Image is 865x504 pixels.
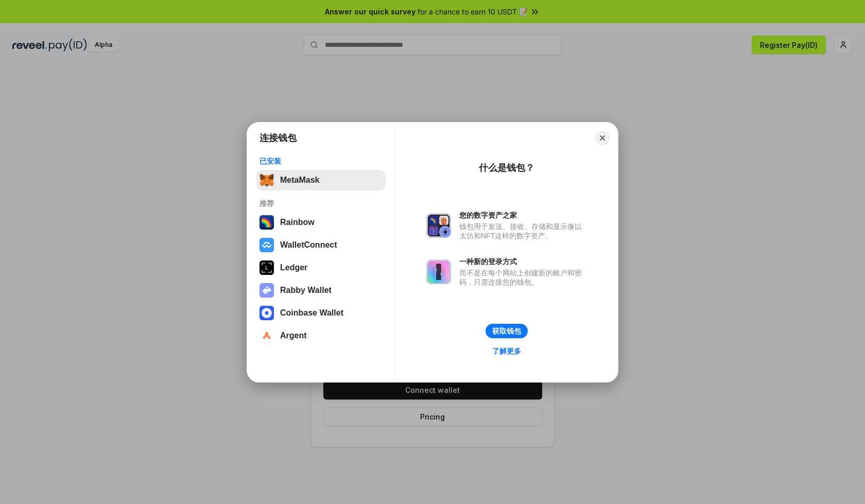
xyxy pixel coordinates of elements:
[259,199,383,208] div: 推荐
[280,176,319,185] div: MetaMask
[459,211,587,220] div: 您的数字资产之家
[256,235,386,255] button: WalletConnect
[259,238,274,252] img: svg+xml,%3Csvg%20width%3D%2228%22%20height%3D%2228%22%20viewBox%3D%220%200%2028%2028%22%20fill%3D...
[256,212,386,233] button: Rainbow
[280,218,315,227] div: Rainbow
[259,260,274,275] img: svg+xml,%3Csvg%20xmlns%3D%22http%3A%2F%2Fwww.w3.org%2F2000%2Fsvg%22%20width%3D%2228%22%20height%3...
[459,268,587,287] div: 而不是在每个网站上创建新的账户和密码，只需连接您的钱包。
[256,257,386,278] button: Ledger
[280,263,307,272] div: Ledger
[259,215,274,230] img: svg+xml,%3Csvg%20width%3D%22120%22%20height%3D%22120%22%20viewBox%3D%220%200%20120%20120%22%20fil...
[459,222,587,240] div: 钱包用于发送、接收、存储和显示像以太坊和NFT这样的数字资产。
[259,173,274,187] img: svg+xml,%3Csvg%20fill%3D%22none%22%20height%3D%2233%22%20viewBox%3D%220%200%2035%2033%22%20width%...
[280,308,343,318] div: Coinbase Wallet
[492,326,521,336] div: 获取钱包
[426,259,451,284] img: svg+xml,%3Csvg%20xmlns%3D%22http%3A%2F%2Fwww.w3.org%2F2000%2Fsvg%22%20fill%3D%22none%22%20viewBox...
[492,346,521,356] div: 了解更多
[259,132,297,144] h1: 连接钱包
[259,328,274,343] img: svg+xml,%3Csvg%20width%3D%2228%22%20height%3D%2228%22%20viewBox%3D%220%200%2028%2028%22%20fill%3D...
[459,257,587,266] div: 一种新的登录方式
[280,286,332,295] div: Rabby Wallet
[486,324,528,338] button: 获取钱包
[280,240,337,250] div: WalletConnect
[259,283,274,298] img: svg+xml,%3Csvg%20xmlns%3D%22http%3A%2F%2Fwww.w3.org%2F2000%2Fsvg%22%20fill%3D%22none%22%20viewBox...
[259,306,274,320] img: svg+xml,%3Csvg%20width%3D%2228%22%20height%3D%2228%22%20viewBox%3D%220%200%2028%2028%22%20fill%3D...
[426,213,451,238] img: svg+xml,%3Csvg%20xmlns%3D%22http%3A%2F%2Fwww.w3.org%2F2000%2Fsvg%22%20fill%3D%22none%22%20viewBox...
[486,344,527,358] a: 了解更多
[479,162,534,174] div: 什么是钱包？
[256,325,386,346] button: Argent
[595,131,610,145] button: Close
[259,157,383,166] div: 已安装
[256,280,386,301] button: Rabby Wallet
[256,303,386,323] button: Coinbase Wallet
[280,331,307,340] div: Argent
[256,170,386,190] button: MetaMask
